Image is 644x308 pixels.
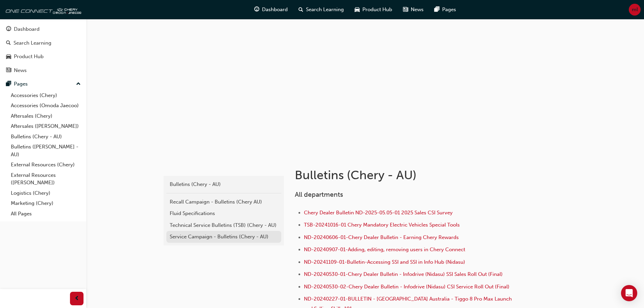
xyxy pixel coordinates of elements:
a: ND-20240530-02-Chery Dealer Bulletin - Infodrive (Nidasu) CSI Service Roll Out (Final) [304,284,509,290]
div: Service Campaign - Bulletins (Chery - AU) [170,233,278,241]
a: Fluid Specifications [166,208,281,219]
div: Pages [14,80,28,88]
a: External Resources (Chery) [8,160,84,170]
span: News [411,6,424,14]
img: oneconnect [3,3,81,16]
span: pages-icon [6,81,11,87]
div: Product Hub [14,53,44,61]
span: car-icon [6,54,11,60]
a: pages-iconPages [429,3,461,17]
a: car-iconProduct Hub [349,3,398,17]
div: Fluid Specifications [170,210,278,217]
button: DashboardSearch LearningProduct HubNews [3,22,84,78]
div: Recall Campaign - Bulletins (Chery AU) [170,198,278,206]
a: Bulletins (Chery - AU) [8,132,84,142]
span: Pages [442,6,456,14]
a: Service Campaign - Bulletins (Chery - AU) [166,231,281,243]
a: TSB-20241016-01 Chery Mandatory Electric Vehicles Special Tools [304,222,460,228]
a: Accessories (Omoda Jaecoo) [8,100,84,111]
div: Bulletins (Chery - AU) [170,181,278,188]
a: Logistics (Chery) [8,188,84,198]
span: ml [632,6,638,14]
a: Accessories (Chery) [8,90,84,101]
span: Search Learning [306,6,344,14]
div: Dashboard [14,25,40,33]
span: news-icon [6,68,11,74]
a: ND-20240907-01-Adding, editing, removing users in Chery Connect [304,246,465,253]
a: Chery Dealer Bulletin ND-2025-05.05-01 2025 Sales CSI Survey [304,210,453,216]
button: ml [629,4,641,16]
span: All departments [295,191,343,198]
a: Search Learning [3,37,84,49]
a: Bulletins (Chery - AU) [166,179,281,190]
span: car-icon [355,5,360,14]
a: news-iconNews [398,3,429,17]
a: News [3,64,84,77]
div: Search Learning [14,39,51,47]
span: pages-icon [434,5,439,14]
a: guage-iconDashboard [249,3,293,17]
a: External Resources ([PERSON_NAME]) [8,170,84,188]
a: search-iconSearch Learning [293,3,349,17]
span: guage-icon [254,5,259,14]
div: Open Intercom Messenger [621,285,637,301]
a: Recall Campaign - Bulletins (Chery AU) [166,196,281,208]
button: Pages [3,78,84,90]
span: Dashboard [262,6,288,14]
span: news-icon [403,5,408,14]
span: up-icon [76,80,81,89]
div: Technical Service Bulletins (TSB) (Chery - AU) [170,221,278,229]
span: Product Hub [362,6,392,14]
a: Marketing (Chery) [8,198,84,209]
span: search-icon [299,5,303,14]
h1: Bulletins (Chery - AU) [295,168,517,183]
a: Aftersales ([PERSON_NAME]) [8,121,84,132]
span: prev-icon [74,294,79,303]
span: guage-icon [6,26,11,32]
span: search-icon [6,40,11,46]
a: ND-20240606-01-Chery Dealer Bulletin - Earning Chery Rewards [304,234,459,240]
a: Aftersales (Chery) [8,111,84,121]
a: All Pages [8,209,84,219]
a: ND-20241109-01-Bulletin-Accessing SSI and SSI in Info Hub (Nidasu) [304,259,465,265]
a: Technical Service Bulletins (TSB) (Chery - AU) [166,219,281,231]
a: Dashboard [3,23,84,35]
a: Bulletins ([PERSON_NAME] - AU) [8,142,84,160]
a: ND-20240530-01-Chery Dealer Bulletin - Infodrive (Nidasu) SSI Sales Roll Out (Final) [304,271,503,277]
a: Product Hub [3,50,84,63]
div: News [14,67,27,74]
